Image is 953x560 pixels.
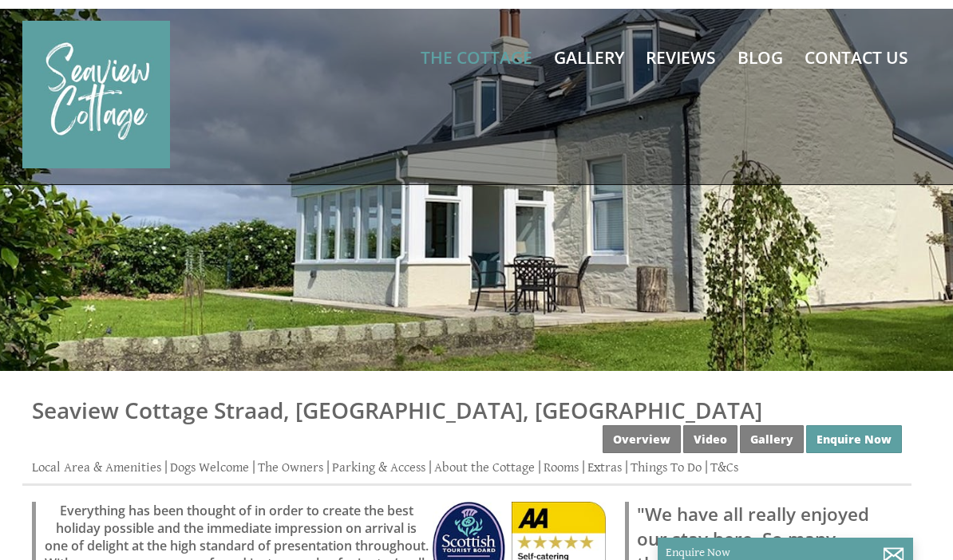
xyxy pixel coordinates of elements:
[737,37,783,60] a: Blog
[631,451,702,467] a: Things To Do
[332,451,425,467] a: Parking & Access
[710,451,738,467] a: T&Cs
[740,416,804,444] a: Gallery
[603,416,681,444] a: Overview
[666,537,905,550] p: Enquire Now
[683,416,737,444] a: Video
[805,37,908,60] a: Contact Us
[32,451,161,467] a: Local Area & Amenities
[434,451,535,467] a: About the Cottage
[22,12,170,160] img: Seaview Cottage
[646,37,716,60] a: Reviews
[421,37,532,60] a: The Cottage
[554,37,624,60] a: Gallery
[544,451,579,467] a: Rooms
[170,451,249,467] a: Dogs Welcome
[258,451,323,467] a: The Owners
[587,451,622,467] a: Extras
[32,386,762,416] a: Seaview Cottage Straad, [GEOGRAPHIC_DATA], [GEOGRAPHIC_DATA]
[806,416,902,444] a: Enquire Now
